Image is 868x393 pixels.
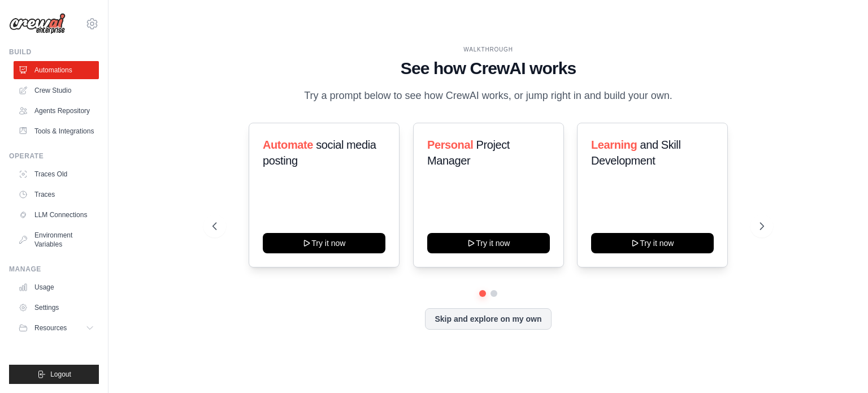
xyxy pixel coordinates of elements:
span: social media posting [263,139,376,167]
iframe: Chat Widget [811,339,868,393]
a: Automations [14,61,99,79]
button: Try it now [427,233,550,253]
span: Project Manager [427,139,510,167]
img: Logo [9,13,66,34]
a: Agents Repository [14,102,99,120]
div: Build [9,47,99,57]
a: Traces Old [14,165,99,183]
a: Traces [14,185,99,204]
span: Learning [591,139,637,151]
div: Operate [9,152,99,161]
div: WALKTHROUGH [212,45,764,54]
button: Try it now [263,233,385,253]
a: Settings [14,299,99,317]
a: Tools & Integrations [14,122,99,140]
span: and Skill Development [591,139,680,167]
span: Logout [50,370,71,379]
span: Resources [34,323,67,332]
a: Environment Variables [14,226,99,253]
button: Skip and explore on my own [425,308,551,330]
a: Crew Studio [14,81,99,100]
span: Automate [263,139,313,151]
span: Personal [427,139,473,151]
button: Resources [14,319,99,337]
h1: See how CrewAI works [212,58,764,79]
button: Try it now [591,233,714,253]
a: Usage [14,278,99,296]
a: LLM Connections [14,206,99,224]
div: Manage [9,265,99,274]
p: Try a prompt below to see how CrewAI works, or jump right in and build your own. [298,88,678,104]
button: Logout [9,365,99,384]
